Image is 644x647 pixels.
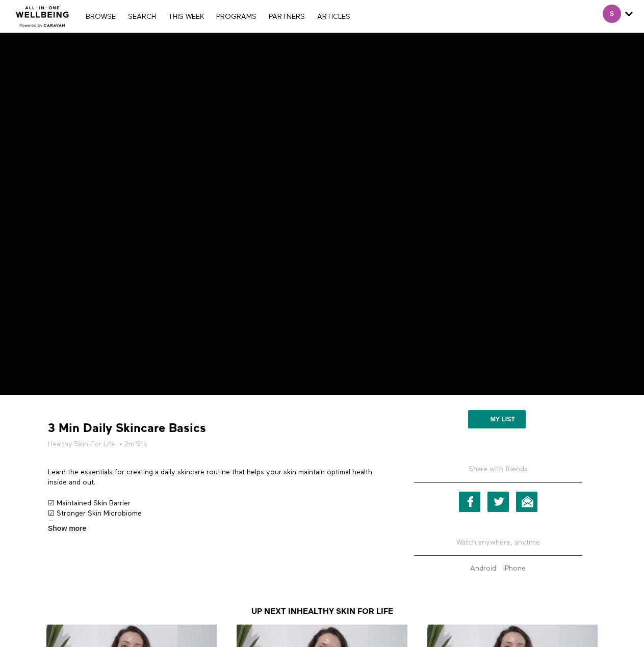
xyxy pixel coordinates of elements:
a: THIS WEEK [163,13,209,20]
a: Twitter [487,492,509,512]
a: Browse [81,13,121,20]
p: ☑ Maintained Skin Barrier ☑ Stronger Skin Microbiome ☑ Boosted Skincare Routine [48,498,385,529]
h5: • 2m 51s [48,439,385,449]
a: Healthy Skin For Life [48,439,115,449]
strong: 3 Min Daily Skincare Basics [48,420,206,436]
a: Facebook [459,492,480,512]
a: Search [123,13,161,20]
p: Learn the essentials for creating a daily skincare routine that helps your skin maintain optimal ... [48,467,385,488]
strong: Android [470,565,496,572]
a: PARTNERS [264,13,310,20]
strong: iPhone [503,565,526,572]
button: My list [468,410,526,428]
a: Android [468,565,499,572]
h5: Watch anywhere, anytime [414,530,582,556]
a: iPhone [501,565,528,572]
a: Email [516,492,537,512]
a: ARTICLES [312,13,355,20]
h5: Share with friends [414,464,582,482]
nav: Primary [81,11,355,21]
a: PROGRAMS [211,13,262,20]
a: Healthy Skin For Life [297,607,393,616]
span: Show more [48,523,86,534]
h3: Up Next in [40,606,604,617]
